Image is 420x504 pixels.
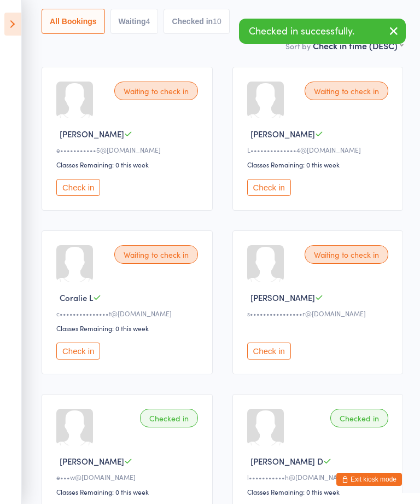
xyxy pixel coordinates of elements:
[42,9,105,34] button: All Bookings
[56,487,201,496] div: Classes Remaining: 0 this week
[330,409,388,427] div: Checked in
[60,292,93,303] span: Coralie L
[247,472,392,482] div: l•••••••••••h@[DOMAIN_NAME]
[305,245,388,264] div: Waiting to check in
[250,455,323,467] span: [PERSON_NAME] D
[250,292,315,303] span: [PERSON_NAME]
[56,160,201,169] div: Classes Remaining: 0 this week
[213,17,221,26] div: 10
[114,245,198,264] div: Waiting to check in
[56,309,201,318] div: c•••••••••••••••t@[DOMAIN_NAME]
[56,145,201,154] div: e•••••••••••5@[DOMAIN_NAME]
[313,39,403,51] div: Check in time (DESC)
[56,343,100,360] button: Check in
[250,128,315,140] span: [PERSON_NAME]
[140,409,198,427] div: Checked in
[305,82,388,100] div: Waiting to check in
[164,9,229,34] button: Checked in10
[247,179,291,196] button: Check in
[247,487,392,496] div: Classes Remaining: 0 this week
[60,455,124,467] span: [PERSON_NAME]
[56,179,100,196] button: Check in
[114,82,198,100] div: Waiting to check in
[239,19,406,44] div: Checked in successfully.
[247,343,291,360] button: Check in
[146,17,150,26] div: 4
[247,309,392,318] div: s••••••••••••••••r@[DOMAIN_NAME]
[56,472,201,482] div: e•••w@[DOMAIN_NAME]
[110,9,159,34] button: Waiting4
[336,473,402,486] button: Exit kiosk mode
[247,145,392,154] div: L••••••••••••••4@[DOMAIN_NAME]
[56,323,201,333] div: Classes Remaining: 0 this week
[60,128,124,140] span: [PERSON_NAME]
[285,40,311,51] label: Sort by
[247,160,392,169] div: Classes Remaining: 0 this week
